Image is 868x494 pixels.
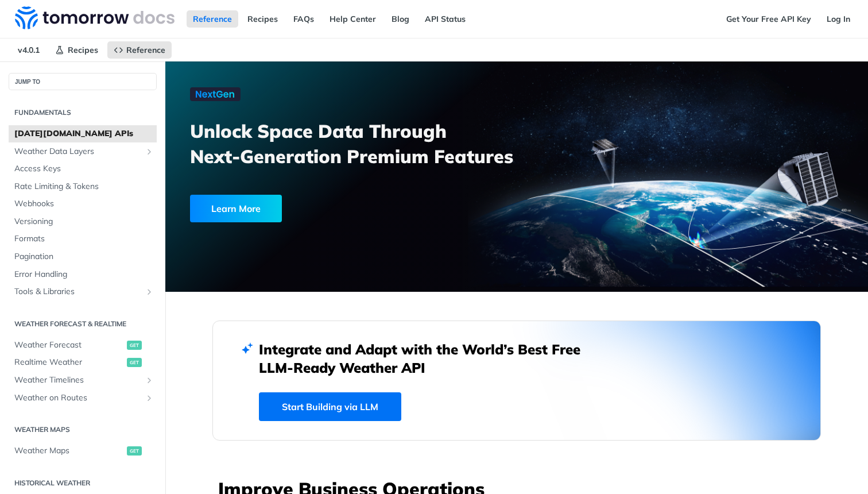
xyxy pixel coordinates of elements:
[14,198,154,210] span: Webhooks
[145,287,154,296] button: Show subpages for Tools & Libraries
[9,107,157,118] h2: Fundamentals
[9,213,157,230] a: Versioning
[14,181,154,192] span: Rate Limiting & Tokens
[9,160,157,177] a: Access Keys
[15,6,175,29] img: Tomorrow.io Weather API Docs
[9,73,157,90] button: JUMP TO
[385,10,416,28] a: Blog
[418,10,472,28] a: API Status
[287,10,320,28] a: FAQs
[9,230,157,248] a: Formats
[145,147,154,156] button: Show subpages for Weather Data Layers
[9,125,157,142] a: [DATE][DOMAIN_NAME] APIs
[9,372,157,389] a: Weather TimelinesShow subpages for Weather Timelines
[9,266,157,283] a: Error Handling
[259,392,401,421] a: Start Building via LLM
[9,248,157,265] a: Pagination
[259,340,598,377] h2: Integrate and Adapt with the World’s Best Free LLM-Ready Weather API
[9,319,157,329] h2: Weather Forecast & realtime
[145,393,154,403] button: Show subpages for Weather on Routes
[14,128,154,140] span: [DATE][DOMAIN_NAME] APIs
[126,45,165,55] span: Reference
[11,41,46,59] span: v4.0.1
[190,118,529,169] h3: Unlock Space Data Through Next-Generation Premium Features
[14,286,142,298] span: Tools & Libraries
[9,424,157,435] h2: Weather Maps
[14,375,142,386] span: Weather Timelines
[9,337,157,354] a: Weather Forecastget
[9,195,157,213] a: Webhooks
[9,478,157,488] h2: Historical Weather
[14,339,124,351] span: Weather Forecast
[9,143,157,160] a: Weather Data LayersShow subpages for Weather Data Layers
[9,442,157,460] a: Weather Mapsget
[187,10,238,28] a: Reference
[107,41,172,59] a: Reference
[9,283,157,300] a: Tools & LibrariesShow subpages for Tools & Libraries
[14,163,154,175] span: Access Keys
[9,389,157,407] a: Weather on RoutesShow subpages for Weather on Routes
[323,10,382,28] a: Help Center
[14,233,154,245] span: Formats
[145,376,154,385] button: Show subpages for Weather Timelines
[49,41,104,59] a: Recipes
[14,445,124,457] span: Weather Maps
[820,10,857,28] a: Log In
[127,341,142,350] span: get
[68,45,98,55] span: Recipes
[9,354,157,371] a: Realtime Weatherget
[127,446,142,456] span: get
[190,87,241,101] img: NextGen
[241,10,284,28] a: Recipes
[190,195,461,222] a: Learn More
[14,357,124,368] span: Realtime Weather
[14,251,154,263] span: Pagination
[14,269,154,280] span: Error Handling
[14,392,142,404] span: Weather on Routes
[720,10,817,28] a: Get Your Free API Key
[9,178,157,195] a: Rate Limiting & Tokens
[190,195,282,222] div: Learn More
[127,358,142,367] span: get
[14,216,154,227] span: Versioning
[14,146,142,157] span: Weather Data Layers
